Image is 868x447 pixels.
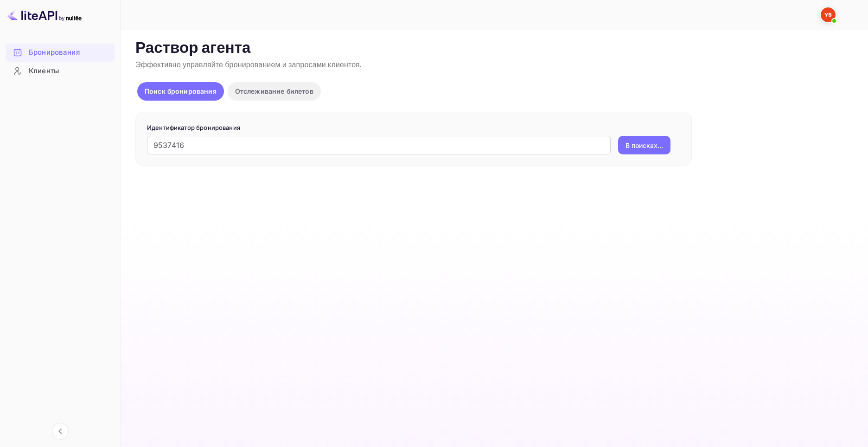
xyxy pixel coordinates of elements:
ya-tr-span: Бронирования [29,47,80,58]
img: Логотип LiteAPI [7,7,82,22]
ya-tr-span: Клиенты [29,66,59,77]
a: Клиенты [6,62,115,79]
a: Бронирования [6,44,115,61]
input: Введите идентификатор бронирования (например, 63782194) [147,136,611,154]
ya-tr-span: Идентификатор бронирования [147,124,240,131]
ya-tr-span: Поиск бронирования [145,87,217,95]
ya-tr-span: Эффективно управляйте бронированием и запросами клиентов. [135,60,362,70]
ya-tr-span: Отслеживание билетов [235,87,313,95]
div: Бронирования [6,44,115,62]
ya-tr-span: В поисках... [625,140,663,150]
ya-tr-span: Раствор агента [135,38,251,58]
button: В поисках... [618,136,670,154]
div: Клиенты [6,62,115,80]
img: Служба Поддержки Яндекса [821,7,836,22]
button: Свернуть навигацию [52,423,69,440]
